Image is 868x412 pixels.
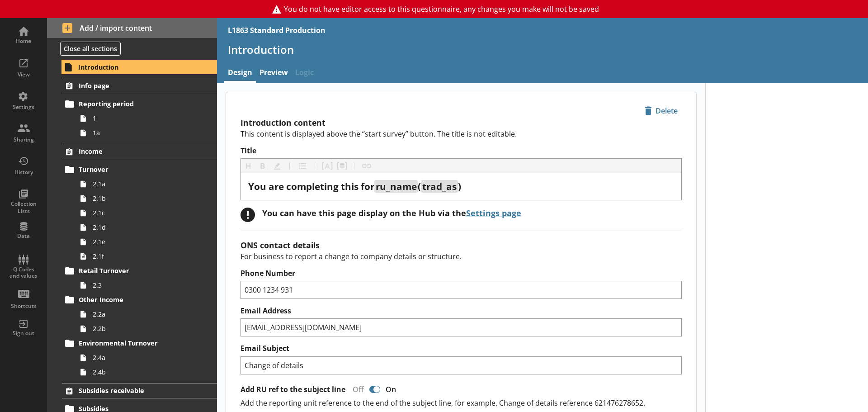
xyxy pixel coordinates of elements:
[62,23,202,33] span: Add / import content
[62,336,217,350] a: Environmental Turnover
[76,322,217,336] a: 2.2b
[241,251,682,261] p: For business to report a change to company details or structure.
[93,353,193,362] span: 2.4a
[76,126,217,140] a: 1a
[8,136,39,143] div: Sharing
[76,111,217,126] a: 1
[61,60,217,74] a: Introduction
[93,114,193,123] span: 1
[76,365,217,379] a: 2.4b
[241,344,682,353] label: Email Subject
[76,206,217,220] a: 2.1c
[66,162,217,264] li: Turnover2.1a2.1b2.1c2.1d2.1e2.1f
[248,180,674,193] div: Title
[228,25,325,35] div: L1863 Standard Production
[228,43,857,57] h1: Introduction
[79,295,190,304] span: Other Income
[62,78,217,93] a: Info page
[241,385,345,394] label: Add RU ref to the subject line
[78,63,190,71] span: Introduction
[8,104,39,111] div: Settings
[8,38,39,45] div: Home
[8,71,39,78] div: View
[641,103,682,118] button: Delete
[93,128,193,137] span: 1a
[241,398,682,408] p: Add the reporting unit reference to the end of the subject line, for example, Change of details r...
[66,336,217,379] li: Environmental Turnover2.4a2.4b
[241,208,255,222] div: !
[641,104,681,118] span: Delete
[241,269,682,278] label: Phone Number
[8,266,39,279] div: Q Codes and values
[79,81,190,90] span: Info page
[62,264,217,278] a: Retail Turnover
[241,240,682,251] h2: ONS contact details
[466,208,521,218] a: Settings page
[76,307,217,322] a: 2.2a
[8,169,39,176] div: History
[79,386,190,395] span: Subsidies receivable
[76,191,217,206] a: 2.1b
[8,330,39,337] div: Sign out
[418,180,421,193] span: (
[93,208,193,217] span: 2.1c
[93,281,193,289] span: 2.3
[62,144,217,159] a: Income
[62,293,217,307] a: Other Income
[62,97,217,111] a: Reporting period
[241,146,682,156] label: Title
[241,117,682,128] h2: Introduction content
[76,278,217,293] a: 2.3
[60,42,121,56] button: Close all sections
[76,177,217,191] a: 2.1a
[76,235,217,249] a: 2.1e
[93,368,193,376] span: 2.4b
[376,180,417,193] span: ru_name
[79,147,190,156] span: Income
[62,383,217,398] a: Subsidies receivable
[76,350,217,365] a: 2.4a
[79,266,190,275] span: Retail Turnover
[79,165,190,174] span: Turnover
[47,18,217,38] button: Add / import content
[66,264,217,293] li: Retail Turnover2.3
[8,232,39,240] div: Data
[241,306,682,316] label: Email Address
[47,78,217,140] li: Info pageReporting period11a
[93,237,193,246] span: 2.1e
[47,144,217,379] li: IncomeTurnover2.1a2.1b2.1c2.1d2.1e2.1fRetail Turnover2.3Other Income2.2a2.2bEnvironmental Turnove...
[241,129,682,139] p: This content is displayed above the “start survey” button. The title is not editable.
[422,180,457,193] span: trad_as
[93,223,193,232] span: 2.1d
[292,64,317,83] span: Logic
[62,162,217,177] a: Turnover
[256,64,292,83] a: Preview
[79,99,190,108] span: Reporting period
[93,194,193,203] span: 2.1b
[345,384,368,394] div: Off
[76,220,217,235] a: 2.1d
[382,384,403,394] div: On
[8,200,39,214] div: Collection Lists
[93,310,193,318] span: 2.2a
[248,180,374,193] span: You are completing this for
[76,249,217,264] a: 2.1f
[8,303,39,310] div: Shortcuts
[93,252,193,260] span: 2.1f
[458,180,461,193] span: )
[66,97,217,140] li: Reporting period11a
[79,339,190,347] span: Environmental Turnover
[224,64,256,83] a: Design
[93,180,193,188] span: 2.1a
[262,208,521,218] div: You can have this page display on the Hub via the
[93,324,193,333] span: 2.2b
[66,293,217,336] li: Other Income2.2a2.2b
